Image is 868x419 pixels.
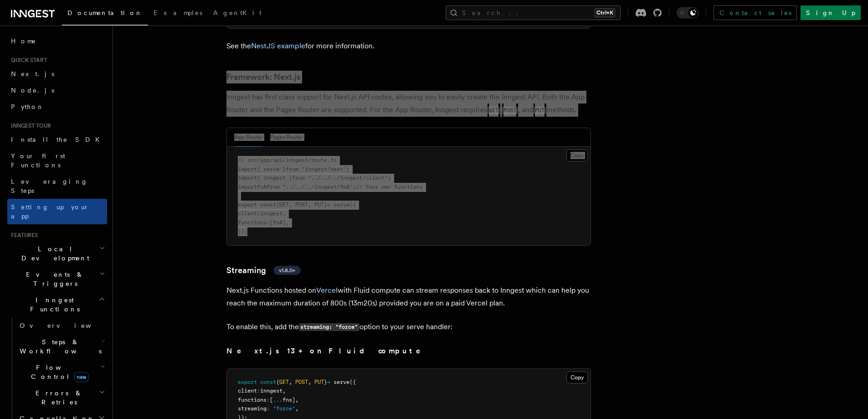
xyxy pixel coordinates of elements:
[257,388,260,394] span: :
[257,166,286,172] span: { serve }
[314,202,324,208] span: PUT
[349,202,356,208] span: ({
[714,5,797,20] a: Contact sales
[257,210,260,217] span: :
[292,175,305,181] span: from
[276,379,279,385] span: {
[11,178,88,194] span: Leveraging Steps
[16,385,107,410] button: Errors & Retries
[226,71,300,83] a: Framework: Next.js
[7,131,107,148] a: Install the SDK
[299,323,360,331] code: streaming: "force"
[238,397,267,403] span: functions
[267,219,270,226] span: :
[7,244,99,263] span: Local Development
[316,286,338,295] a: Vercel
[238,210,257,217] span: client
[267,397,270,403] span: :
[67,9,143,16] span: Documentation
[346,166,349,172] span: ;
[11,203,89,220] span: Setting up your app
[238,379,257,385] span: export
[282,388,286,394] span: ,
[16,337,102,356] span: Steps & Workflows
[11,136,105,143] span: Install the SDK
[16,334,107,359] button: Steps & Workflows
[20,322,113,329] span: Overview
[154,9,202,16] span: Examples
[334,379,349,385] span: serve
[327,202,330,208] span: =
[273,405,295,412] span: "force"
[11,87,54,94] span: Node.js
[295,202,308,208] span: POST
[7,148,107,173] a: Your first Functions
[289,379,292,385] span: ,
[226,40,591,52] p: See the for more information.
[289,202,292,208] span: ,
[295,379,308,385] span: POST
[238,175,257,181] span: import
[270,219,286,226] span: [fnA]
[148,3,208,25] a: Examples
[566,372,588,383] button: Copy
[595,8,615,17] kbd: Ctrl+K
[282,397,295,403] span: fns]
[295,397,298,403] span: ,
[7,266,107,292] button: Events & Triggers
[7,82,107,98] a: Node.js
[7,199,107,224] a: Setting up your app
[356,184,423,190] span: // Your own functions
[7,33,107,49] a: Home
[7,122,51,129] span: Inngest tour
[62,3,148,26] a: Documentation
[267,405,270,412] span: :
[234,128,263,147] button: App Router
[226,321,591,334] p: To enable this, add the option to your serve handler:
[308,379,311,385] span: ,
[238,228,247,234] span: });
[260,202,276,208] span: const
[16,359,107,385] button: Flow Controlnew
[7,270,99,288] span: Events & Triggers
[7,241,107,266] button: Local Development
[279,267,295,274] span: v1.8.0+
[7,57,47,64] span: Quick start
[267,184,279,190] span: from
[801,5,861,20] a: Sign Up
[238,405,267,412] span: streaming
[260,210,282,217] span: inngest
[74,372,89,382] span: new
[286,219,289,226] span: ,
[238,202,257,208] span: export
[295,405,298,412] span: ,
[279,379,289,385] span: GET
[324,379,327,385] span: }
[286,166,298,172] span: from
[238,166,257,172] span: import
[11,103,44,110] span: Python
[238,157,337,163] span: // src/app/api/inngest/route.ts
[11,36,36,46] span: Home
[273,397,282,403] span: ...
[334,202,349,208] span: serve
[327,379,330,385] span: =
[213,9,262,16] span: AgentKit
[251,41,305,50] a: NestJS example
[238,219,267,226] span: functions
[226,347,433,355] strong: Next.js 13+ on Fluid compute
[260,379,276,385] span: const
[270,128,303,147] button: Pages Router
[257,175,292,181] span: { inngest }
[282,210,286,217] span: ,
[7,98,107,115] a: Python
[16,363,100,381] span: Flow Control
[488,107,500,114] code: GET
[502,107,518,114] code: POST
[353,184,356,190] span: ;
[308,202,311,208] span: ,
[257,184,267,190] span: fnA
[16,317,107,334] a: Overview
[279,202,289,208] span: GET
[282,184,353,190] span: "../../../inngest/fnA"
